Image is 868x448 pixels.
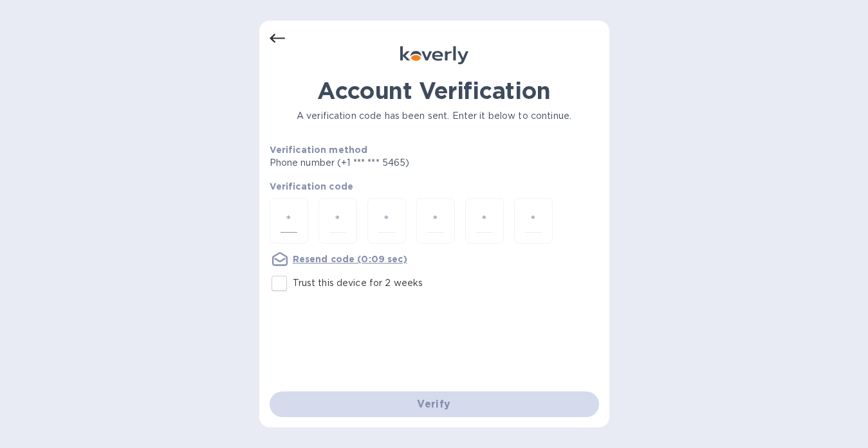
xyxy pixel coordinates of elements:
[270,145,368,155] b: Verification method
[270,156,508,170] p: Phone number (+1 *** *** 5465)
[270,109,599,123] p: A verification code has been sent. Enter it below to continue.
[293,276,423,290] p: Trust this device for 2 weeks
[270,77,599,104] h1: Account Verification
[293,254,407,264] u: Resend code (0:09 sec)
[270,180,599,193] p: Verification code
